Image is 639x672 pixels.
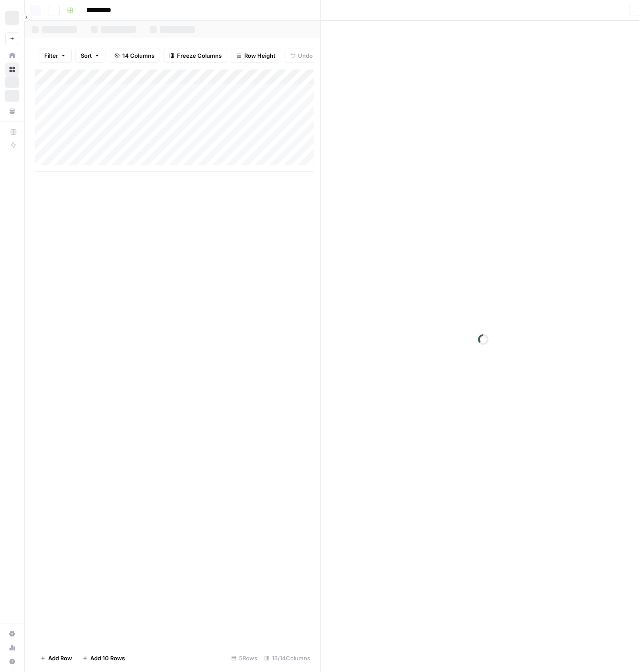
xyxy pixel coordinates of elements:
[261,651,314,665] div: 13/14 Columns
[228,651,261,665] div: 5 Rows
[298,51,313,60] span: Undo
[231,49,281,63] button: Row Height
[244,51,275,60] span: Row Height
[5,627,19,641] a: Settings
[81,51,92,60] span: Sort
[122,51,154,60] span: 14 Columns
[285,49,318,63] button: Undo
[75,49,105,63] button: Sort
[5,655,19,669] button: Help + Support
[90,654,125,662] span: Add 10 Rows
[5,104,19,118] a: Your Data
[5,63,19,76] a: Browse
[39,49,72,63] button: Filter
[164,49,227,63] button: Freeze Columns
[177,51,222,60] span: Freeze Columns
[77,651,130,665] button: Add 10 Rows
[35,651,77,665] button: Add Row
[5,49,19,63] a: Home
[44,51,58,60] span: Filter
[5,641,19,655] a: Usage
[48,654,72,662] span: Add Row
[109,49,160,63] button: 14 Columns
